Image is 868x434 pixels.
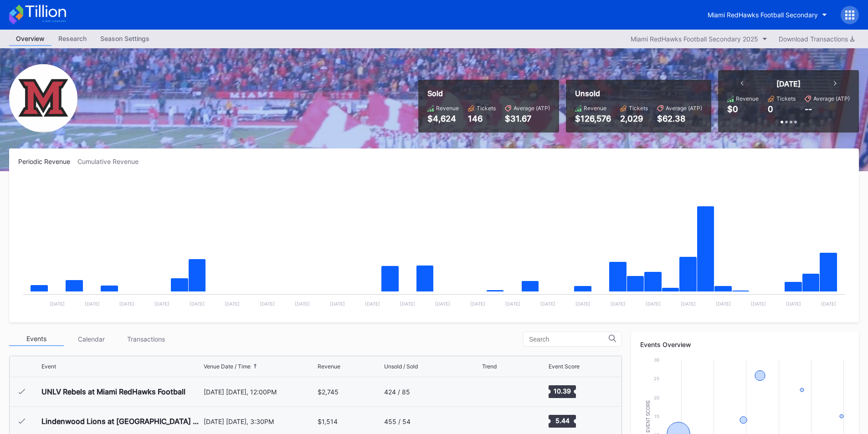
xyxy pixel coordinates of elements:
text: [DATE] [365,301,380,306]
text: 20 [654,395,659,400]
div: Unsold / Sold [384,363,418,370]
div: [DATE] [DATE], 3:30PM [204,418,316,425]
div: Average (ATP) [666,105,702,112]
a: Overview [9,32,51,46]
div: Revenue [436,105,459,112]
svg: Chart title [482,380,509,403]
div: Unsold [575,89,702,98]
div: 2,029 [620,114,648,123]
div: Average (ATP) [514,105,550,112]
text: [DATE] [85,301,100,306]
text: 15 [654,414,659,419]
text: [DATE] [611,301,626,306]
div: [DATE] [776,79,801,88]
text: Event Score [646,400,651,433]
div: -- [805,104,812,114]
div: Average (ATP) [813,95,850,102]
div: Revenue [584,105,606,112]
text: [DATE] [330,301,345,306]
text: [DATE] [190,301,205,306]
div: Tickets [477,105,496,112]
text: 5.44 [555,417,569,424]
a: Research [51,32,93,46]
div: Miami RedHawks Football Secondary 2025 [631,35,758,43]
div: Download Transactions [779,35,854,43]
text: [DATE] [821,301,836,306]
div: Season Settings [93,32,156,45]
div: Sold [427,89,550,98]
div: Calendar [64,332,118,346]
svg: Chart title [482,410,509,433]
div: Revenue [318,363,340,370]
div: $31.67 [505,114,550,123]
text: [DATE] [50,301,65,306]
div: Venue Date / Time [204,363,251,370]
div: $1,514 [318,418,338,425]
div: 455 / 54 [384,418,411,425]
text: [DATE] [716,301,731,306]
button: Miami RedHawks Football Secondary 2025 [626,33,772,45]
text: [DATE] [786,301,801,306]
div: Event Score [549,363,580,370]
text: [DATE] [575,301,591,306]
text: [DATE] [154,301,169,306]
div: 146 [468,114,496,123]
text: [DATE] [540,301,555,306]
div: UNLV Rebels at Miami RedHawks Football [41,387,185,396]
text: [DATE] [470,301,485,306]
text: 25 [654,376,659,381]
div: Events Overview [640,341,850,348]
text: [DATE] [681,301,696,306]
text: [DATE] [646,301,661,306]
button: Download Transactions [774,33,859,45]
div: 0 [768,104,773,114]
svg: Chart title [18,177,850,313]
text: 30 [654,357,659,363]
div: Periodic Revenue [18,158,77,165]
div: Events [9,332,64,346]
text: 10.39 [554,387,571,395]
img: Miami_RedHawks_Football_Secondary.png [9,64,77,133]
div: $126,576 [575,114,611,123]
div: $0 [727,104,738,114]
div: Miami RedHawks Football Secondary [708,11,818,19]
text: [DATE] [505,301,520,306]
div: $62.38 [657,114,702,123]
text: [DATE] [260,301,275,306]
text: [DATE] [225,301,240,306]
button: Miami RedHawks Football Secondary [701,6,834,23]
div: $2,745 [318,388,339,396]
text: [DATE] [119,301,134,306]
text: [DATE] [400,301,415,306]
div: Cumulative Revenue [77,158,146,165]
div: $4,624 [427,114,459,123]
div: Revenue [736,95,759,102]
text: [DATE] [435,301,450,306]
div: Tickets [629,105,648,112]
div: Research [51,32,93,45]
input: Search [529,336,609,343]
div: Lindenwood Lions at [GEOGRAPHIC_DATA] RedHawks Football [41,417,201,426]
div: Transactions [118,332,173,346]
div: Trend [482,363,497,370]
text: [DATE] [751,301,766,306]
div: 424 / 85 [384,388,410,396]
div: [DATE] [DATE], 12:00PM [204,388,316,396]
a: Season Settings [93,32,156,46]
div: Event [41,363,56,370]
div: Tickets [776,95,796,102]
text: [DATE] [295,301,310,306]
